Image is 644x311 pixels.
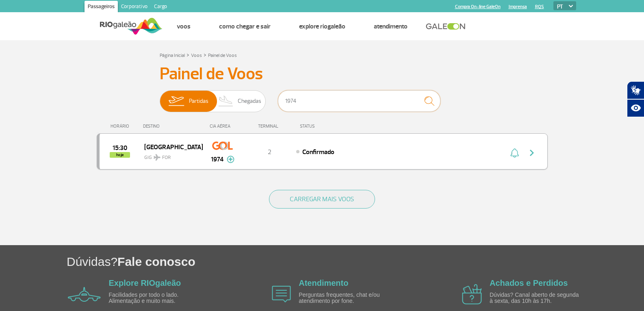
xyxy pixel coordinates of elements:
a: Explore RIOgaleão [109,278,181,287]
span: 1974 [211,154,223,164]
h3: Painel de Voos [160,64,485,84]
a: Voos [191,52,202,59]
img: airplane icon [68,287,101,302]
img: slider-embarque [163,91,189,112]
button: Abrir recursos assistivos. [627,99,644,117]
img: seta-direita-painel-voo.svg [527,148,537,158]
div: Plugin de acessibilidade da Hand Talk. [627,81,644,117]
a: > [204,50,206,59]
a: RQS [535,4,544,9]
div: CIA AÉREA [202,124,243,129]
a: Cargo [151,1,170,14]
a: Atendimento [299,278,348,287]
img: airplane icon [462,284,482,304]
a: > [186,50,189,59]
div: TERMINAL [243,124,296,129]
h1: Dúvidas? [67,253,644,270]
input: Voo, cidade ou cia aérea [278,90,440,112]
span: hoje [110,152,130,158]
div: DESTINO [143,124,202,129]
img: destiny_airplane.svg [154,154,160,161]
img: airplane icon [272,286,291,302]
span: Chegadas [238,91,261,112]
a: Achados e Perdidos [490,278,568,287]
a: Corporativo [118,1,151,14]
button: Abrir tradutor de língua de sinais. [627,81,644,99]
a: Painel de Voos [208,52,237,59]
span: 2 [268,148,271,156]
a: Compra On-line GaleOn [455,4,501,9]
div: STATUS [296,124,362,129]
span: FOR [162,154,171,161]
a: Página Inicial [160,52,185,59]
a: Atendimento [374,22,408,30]
img: slider-desembarque [214,91,238,112]
span: Partidas [189,91,208,112]
span: Fale conosco [117,255,195,268]
span: GIG [144,150,196,161]
a: Explore RIOgaleão [299,22,345,30]
img: mais-info-painel-voo.svg [227,156,234,163]
p: Facilidades por todo o lado. Alimentação e muito mais. [109,292,202,304]
button: CARREGAR MAIS VOOS [269,190,375,209]
p: Dúvidas? Canal aberto de segunda à sexta, das 10h às 17h. [490,292,583,304]
a: Como chegar e sair [219,22,271,30]
p: Perguntas frequentes, chat e/ou atendimento por fone. [299,292,392,304]
img: sino-painel-voo.svg [510,148,519,158]
a: Voos [177,22,191,30]
span: Confirmado [302,148,334,156]
span: 2025-09-30 15:30:00 [113,145,127,151]
div: HORÁRIO [99,124,143,129]
a: Passageiros [85,1,118,14]
span: [GEOGRAPHIC_DATA] [144,141,196,152]
a: Imprensa [509,4,527,9]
